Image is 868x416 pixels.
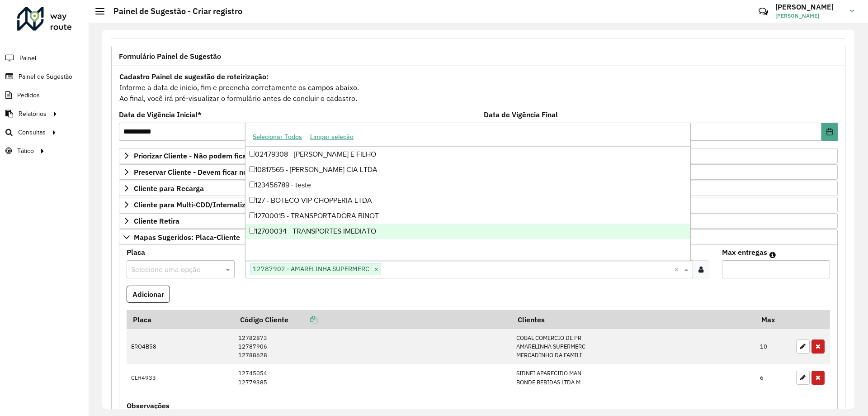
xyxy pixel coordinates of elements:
td: SIDNEI APARECIDO MAN BONDE BEBIDAS LTDA M [512,364,755,391]
strong: Cadastro Painel de sugestão de roteirização: [119,72,269,81]
div: 02479308 - [PERSON_NAME] E FILHO [245,147,690,162]
span: Cliente para Recarga [134,185,204,192]
span: Clear all [674,264,682,275]
a: Cliente para Multi-CDD/Internalização [119,197,838,212]
a: Priorizar Cliente - Não podem ficar no buffer [119,148,838,163]
th: Max [755,310,792,329]
button: Selecionar Todos [249,130,306,144]
a: Contato Rápido [754,2,773,21]
span: Consultas [18,128,46,137]
label: Observações [127,400,170,411]
span: Preservar Cliente - Devem ficar no buffer, não roteirizar [134,168,318,176]
td: 12782873 12787906 12788628 [234,329,512,364]
button: Choose Date [821,123,838,141]
button: Limpar seleção [306,130,358,144]
div: Informe a data de inicio, fim e preencha corretamente os campos abaixo. Ao final, você irá pré-vi... [119,71,838,104]
td: ERO4B58 [127,329,234,364]
span: [PERSON_NAME] [775,12,843,20]
a: Cliente para Recarga [119,181,838,196]
a: Copiar [288,315,317,324]
em: Máximo de clientes que serão colocados na mesma rota com os clientes informados [769,251,776,258]
a: Cliente Retira [119,213,838,229]
a: Preservar Cliente - Devem ficar no buffer, não roteirizar [119,164,838,180]
div: 12700034 - TRANSPORTES IMEDIATO [245,224,690,239]
h3: [PERSON_NAME] [775,3,843,11]
button: Adicionar [127,286,170,303]
div: 12700015 - TRANSPORTADORA BINOT [245,208,690,224]
span: × [372,264,381,275]
span: Formulário Painel de Sugestão [119,53,221,60]
td: 6 [755,364,792,391]
label: Data de Vigência Final [484,109,558,120]
span: Cliente para Multi-CDD/Internalização [134,201,261,208]
span: 12787902 - AMARELINHA SUPERMERC [250,263,372,274]
span: Priorizar Cliente - Não podem ficar no buffer [134,152,282,159]
th: Placa [127,310,234,329]
a: Mapas Sugeridos: Placa-Cliente [119,230,838,245]
th: Clientes [512,310,755,329]
td: COBAL COMERCIO DE PR AMARELINHA SUPERMERC MERCADINHO DA FAMILI [512,329,755,364]
span: Painel [19,53,36,63]
label: Data de Vigência Inicial [119,109,202,120]
th: Código Cliente [234,310,512,329]
span: Pedidos [17,91,40,100]
span: Cliente Retira [134,217,179,225]
span: Relatórios [19,109,47,119]
div: 127 - BOTECO VIP CHOPPERIA LTDA [245,193,690,208]
td: 10 [755,329,792,364]
div: 123456789 - teste [245,177,690,193]
label: Placa [127,247,145,258]
span: Mapas Sugeridos: Placa-Cliente [134,234,240,241]
td: 12745054 12779385 [234,364,512,391]
span: Painel de Sugestão [19,72,72,81]
label: Max entregas [722,247,767,258]
span: Tático [17,146,34,156]
h2: Painel de Sugestão - Criar registro [104,6,242,16]
ng-dropdown-panel: Options list [245,123,690,261]
td: CLH4933 [127,364,234,391]
div: 10817565 - [PERSON_NAME] CIA LTDA [245,162,690,177]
